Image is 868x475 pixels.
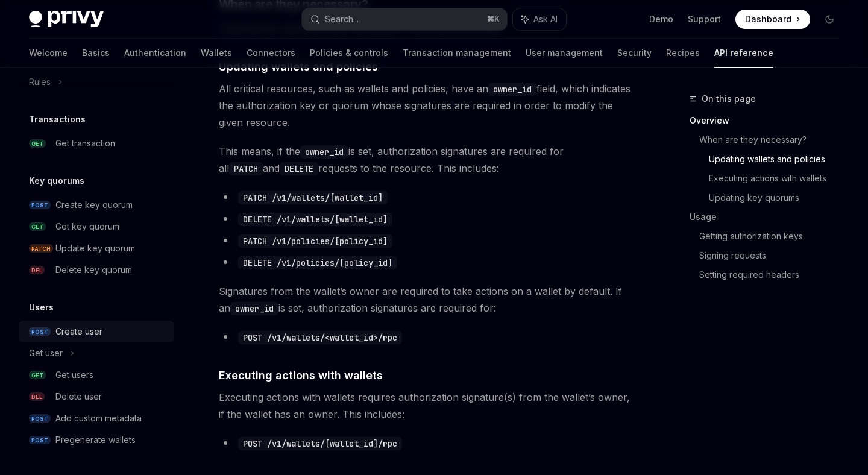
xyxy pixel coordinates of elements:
[487,14,500,24] span: ⌘ K
[709,188,849,207] a: Updating key quorums
[29,222,46,231] span: GET
[310,39,388,68] a: Policies & controls
[55,219,119,234] div: Get key quorum
[29,414,51,423] span: POST
[300,145,348,159] code: owner_id
[238,437,402,450] code: POST /v1/wallets/[wallet_id]/rpc
[29,392,45,401] span: DEL
[29,300,54,315] h5: Users
[219,389,634,423] span: Executing actions with wallets requires authorization signature(s) from the wallet’s owner, if th...
[735,10,810,29] a: Dashboard
[29,112,86,127] h5: Transactions
[55,198,133,212] div: Create key quorum
[219,283,634,316] span: Signatures from the wallet’s owner are required to take actions on a wallet by default. If an is ...
[55,136,115,151] div: Get transaction
[29,327,51,336] span: POST
[55,433,136,447] div: Pregenerate wallets
[124,39,186,68] a: Authentication
[29,174,84,188] h5: Key quorums
[229,162,263,175] code: PATCH
[690,111,849,130] a: Overview
[29,139,46,148] span: GET
[55,263,132,277] div: Delete key quorum
[29,244,53,253] span: PATCH
[201,39,232,68] a: Wallets
[699,265,849,285] a: Setting required headers
[666,39,700,68] a: Recipes
[238,331,402,344] code: POST /v1/wallets/<wallet_id>/rpc
[325,12,359,27] div: Search...
[55,389,102,404] div: Delete user
[709,149,849,169] a: Updating wallets and policies
[617,39,652,68] a: Security
[19,407,174,429] a: POSTAdd custom metadata
[29,201,51,210] span: POST
[29,39,68,68] a: Welcome
[699,246,849,265] a: Signing requests
[19,364,174,386] a: GETGet users
[219,80,634,131] span: All critical resources, such as wallets and policies, have an field, which indicates the authoriz...
[230,302,278,315] code: owner_id
[238,256,397,269] code: DELETE /v1/policies/[policy_id]
[238,213,392,226] code: DELETE /v1/wallets/[wallet_id]
[238,234,392,248] code: PATCH /v1/policies/[policy_id]
[690,207,849,227] a: Usage
[29,11,104,28] img: dark logo
[702,92,756,106] span: On this page
[19,133,174,154] a: GETGet transaction
[29,436,51,445] span: POST
[19,237,174,259] a: PATCHUpdate key quorum
[247,39,295,68] a: Connectors
[709,169,849,188] a: Executing actions with wallets
[219,367,383,383] span: Executing actions with wallets
[29,266,45,275] span: DEL
[714,39,773,68] a: API reference
[82,39,110,68] a: Basics
[699,130,849,149] a: When are they necessary?
[649,13,673,25] a: Demo
[19,321,174,342] a: POSTCreate user
[688,13,721,25] a: Support
[488,83,536,96] code: owner_id
[29,346,63,360] div: Get user
[55,241,135,256] div: Update key quorum
[55,368,93,382] div: Get users
[526,39,603,68] a: User management
[302,8,506,30] button: Search...⌘K
[19,386,174,407] a: DELDelete user
[238,191,388,204] code: PATCH /v1/wallets/[wallet_id]
[745,13,791,25] span: Dashboard
[403,39,511,68] a: Transaction management
[19,429,174,451] a: POSTPregenerate wallets
[55,411,142,426] div: Add custom metadata
[219,143,634,177] span: This means, if the is set, authorization signatures are required for all and requests to the reso...
[280,162,318,175] code: DELETE
[513,8,566,30] button: Ask AI
[19,216,174,237] a: GETGet key quorum
[19,194,174,216] a: POSTCreate key quorum
[699,227,849,246] a: Getting authorization keys
[820,10,839,29] button: Toggle dark mode
[29,371,46,380] span: GET
[55,324,102,339] div: Create user
[533,13,558,25] span: Ask AI
[19,259,174,281] a: DELDelete key quorum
